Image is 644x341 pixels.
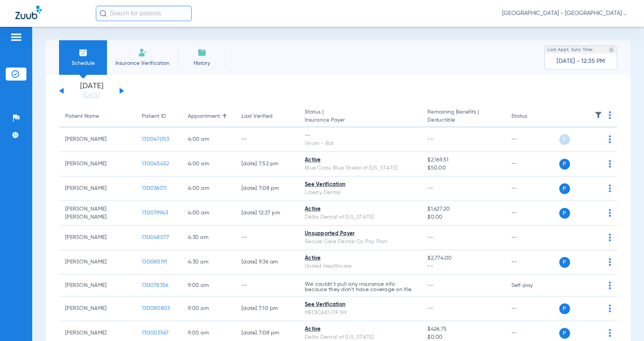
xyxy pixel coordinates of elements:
[305,254,415,262] div: Active
[305,230,415,238] div: Unsupported Payer
[305,164,415,172] div: Blue Cross Blue Shield of [US_STATE]
[113,59,172,67] span: Insurance Verification
[305,282,415,292] p: We couldn’t pull any insurance info because they don’t have coverage on file.
[609,185,611,192] img: group-dot-blue.svg
[65,112,130,120] div: Patient Name
[142,210,168,216] span: 130079943
[235,297,299,321] td: [DATE] 7:10 PM
[609,160,611,168] img: group-dot-blue.svg
[235,250,299,275] td: [DATE] 9:36 AM
[609,282,611,289] img: group-dot-blue.svg
[142,330,169,336] span: 130003567
[502,10,629,17] span: [GEOGRAPHIC_DATA] - [GEOGRAPHIC_DATA] General
[305,181,415,189] div: See Verification
[609,209,611,217] img: group-dot-blue.svg
[505,297,557,321] td: --
[505,127,557,152] td: --
[59,297,136,321] td: [PERSON_NAME]
[59,226,136,250] td: [PERSON_NAME]
[427,325,499,333] span: $426.75
[69,92,115,99] a: [DATE]
[305,309,415,317] div: MEDICAID OF NV
[559,257,570,268] span: P
[182,250,235,275] td: 4:30 AM
[559,303,570,314] span: P
[142,259,167,265] span: 130080191
[305,238,415,246] div: Secure Care Dental Co Pay Plan
[59,152,136,176] td: [PERSON_NAME]
[59,250,136,275] td: [PERSON_NAME]
[142,112,176,120] div: Patient ID
[305,213,415,221] div: Delta Dental of [US_STATE]
[427,283,433,288] span: --
[557,58,605,65] span: [DATE] - 12:35 PM
[505,275,557,297] td: Self-pay
[559,328,570,339] span: P
[609,234,611,241] img: group-dot-blue.svg
[305,205,415,213] div: Active
[235,201,299,226] td: [DATE] 12:27 PM
[505,106,557,127] th: Status
[96,6,192,21] input: Search for patients
[100,10,107,17] img: Search Icon
[505,152,557,176] td: --
[505,250,557,275] td: --
[188,112,220,120] div: Appointment
[305,325,415,333] div: Active
[59,275,136,297] td: [PERSON_NAME]
[69,82,115,99] li: [DATE]
[182,201,235,226] td: 4:00 AM
[305,301,415,309] div: See Verification
[197,48,207,57] img: History
[427,164,499,172] span: $50.00
[65,112,99,120] div: Patient Name
[142,137,169,142] span: 130047053
[421,106,505,127] th: Remaining Benefits |
[142,235,169,240] span: 130048077
[142,283,168,288] span: 130078356
[59,127,136,152] td: [PERSON_NAME]
[235,176,299,201] td: [DATE] 7:08 PM
[559,183,570,194] span: P
[142,112,166,120] div: Patient ID
[59,176,136,201] td: [PERSON_NAME]
[427,205,499,213] span: $1,627.20
[299,106,421,127] th: Status |
[505,226,557,250] td: --
[505,201,557,226] td: --
[235,226,299,250] td: --
[138,48,147,57] img: Manual Insurance Verification
[242,112,273,120] div: Last Verified
[15,6,42,19] img: Zuub Logo
[182,176,235,201] td: 4:00 AM
[609,111,611,119] img: group-dot-blue.svg
[427,254,499,262] span: $2,774.00
[559,134,570,145] span: P
[242,112,292,120] div: Last Verified
[305,140,415,148] div: Unum - Bot
[427,156,499,164] span: $2,169.51
[142,161,169,166] span: 130045452
[427,116,499,124] span: Deductible
[427,137,433,142] span: --
[427,213,499,221] span: $0.00
[305,116,415,124] span: Insurance Payer
[182,297,235,321] td: 9:00 AM
[305,189,415,197] div: Liberty Dental
[188,112,229,120] div: Appointment
[305,132,415,140] div: --
[559,159,570,170] span: P
[427,235,433,240] span: --
[609,258,611,266] img: group-dot-blue.svg
[609,305,611,312] img: group-dot-blue.svg
[427,186,433,191] span: --
[609,329,611,337] img: group-dot-blue.svg
[235,275,299,297] td: --
[505,176,557,201] td: --
[609,47,614,53] img: last sync help info
[79,48,88,57] img: Schedule
[427,262,499,270] span: --
[305,156,415,164] div: Active
[182,226,235,250] td: 4:30 AM
[184,59,220,67] span: History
